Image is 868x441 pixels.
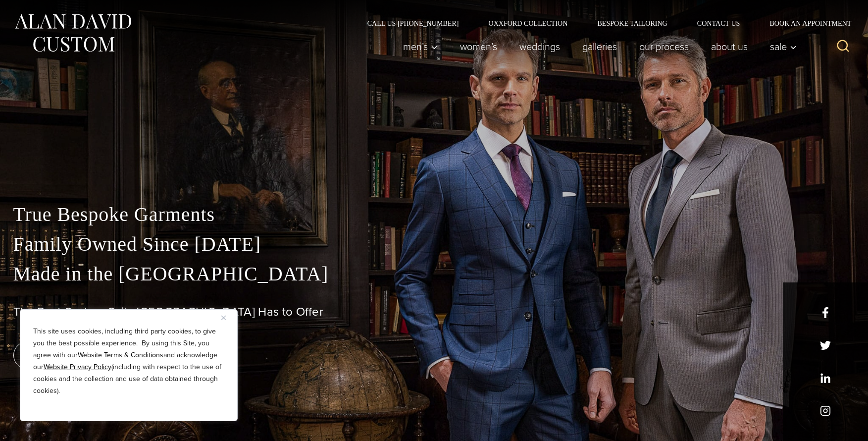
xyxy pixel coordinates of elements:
[353,20,855,27] nav: Secondary Navigation
[582,20,682,27] a: Bespoke Tailoring
[831,35,855,58] button: View Search Form
[353,20,474,27] a: Call Us [PHONE_NUMBER]
[13,200,855,289] p: True Bespoke Garments Family Owned Since [DATE] Made in the [GEOGRAPHIC_DATA]
[221,316,226,320] img: Close
[755,20,855,27] a: Book an Appointment
[78,350,163,360] a: Website Terms & Conditions
[403,42,438,52] span: Men’s
[13,11,132,55] img: Alan David Custom
[682,20,755,27] a: Contact Us
[571,37,628,56] a: Galleries
[13,305,855,319] h1: The Best Custom Suits [GEOGRAPHIC_DATA] Has to Offer
[628,37,700,56] a: Our Process
[221,312,233,324] button: Close
[770,42,797,52] span: Sale
[13,341,152,369] a: book an appointment
[700,37,759,56] a: About Us
[392,37,802,56] nav: Primary Navigation
[44,362,111,372] a: Website Privacy Policy
[473,20,582,27] a: Oxxford Collection
[508,37,571,56] a: weddings
[449,37,508,56] a: Women’s
[33,326,224,397] p: This site uses cookies, including third party cookies, to give you the best possible experience. ...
